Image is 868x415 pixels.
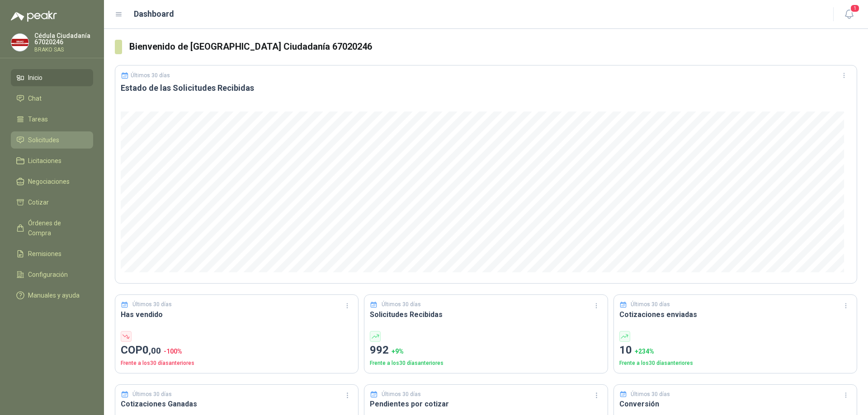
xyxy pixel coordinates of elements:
[129,40,857,54] h3: Bienvenido de [GEOGRAPHIC_DATA] Ciudadanía 67020246
[850,4,860,13] span: 1
[11,245,93,262] a: Remisiones
[132,390,172,399] p: Últimos 30 días
[28,270,68,280] span: Configuración
[370,309,602,320] h3: Solicitudes Recibidas
[28,290,80,300] span: Manuales y ayuda
[28,135,59,145] span: Solicitudes
[11,173,93,190] a: Negociaciones
[635,348,654,355] span: + 234 %
[631,300,670,309] p: Últimos 30 días
[11,131,93,149] a: Solicitudes
[370,359,602,368] p: Frente a los 30 días anteriores
[131,72,170,79] p: Últimos 30 días
[11,69,93,86] a: Inicio
[382,300,421,309] p: Últimos 30 días
[149,345,161,356] span: ,00
[11,152,93,169] a: Licitaciones
[619,309,851,320] h3: Cotizaciones enviadas
[11,194,93,211] a: Cotizar
[142,344,161,356] span: 0
[11,266,93,283] a: Configuración
[11,214,93,242] a: Órdenes de Compra
[619,359,851,368] p: Frente a los 30 días anteriores
[11,90,93,107] a: Chat
[28,197,49,207] span: Cotizar
[631,390,670,399] p: Últimos 30 días
[132,300,172,309] p: Últimos 30 días
[28,114,48,124] span: Tareas
[619,398,851,410] h3: Conversión
[11,287,93,304] a: Manuales y ayuda
[121,309,353,320] h3: Has vendido
[34,47,93,52] p: BRAKO SAS
[619,342,851,359] p: 10
[121,359,353,368] p: Frente a los 30 días anteriores
[11,34,28,51] img: Company Logo
[28,156,61,166] span: Licitaciones
[370,342,602,359] p: 992
[382,390,421,399] p: Últimos 30 días
[28,73,42,83] span: Inicio
[370,398,602,410] h3: Pendientes por cotizar
[28,218,85,238] span: Órdenes de Compra
[11,111,93,128] a: Tareas
[34,33,93,45] p: Cédula Ciudadanía 67020246
[121,398,353,410] h3: Cotizaciones Ganadas
[121,83,851,93] h3: Estado de las Solicitudes Recibidas
[28,249,61,259] span: Remisiones
[11,11,57,22] img: Logo peakr
[134,8,174,20] h1: Dashboard
[121,342,353,359] p: COP
[164,348,182,355] span: -100 %
[392,348,404,355] span: + 9 %
[28,93,42,103] span: Chat
[841,6,857,23] button: 1
[28,177,70,187] span: Negociaciones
